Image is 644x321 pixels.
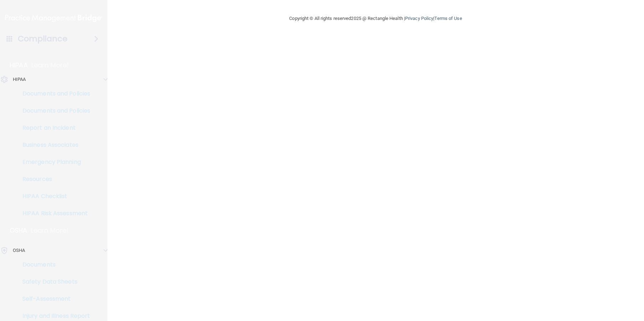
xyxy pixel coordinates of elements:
p: Resources [5,176,102,183]
p: HIPAA [13,75,26,84]
div: Copyright © All rights reserved 2025 @ Rectangle Health | | [245,7,506,30]
p: Safety Data Sheets [5,278,102,285]
p: HIPAA [10,61,28,69]
p: Injury and Illness Report [5,312,102,320]
p: Learn More! [31,226,69,235]
p: Report an Incident [5,124,102,131]
p: OSHA [13,246,25,255]
a: Terms of Use [434,16,462,21]
a: Privacy Policy [405,16,433,21]
p: HIPAA Checklist [5,193,102,200]
p: Emergency Planning [5,159,102,166]
p: OSHA [10,226,27,235]
p: Self-Assessment [5,295,102,302]
h4: Compliance [18,34,67,44]
p: Business Associates [5,141,102,149]
p: Documents and Policies [5,107,102,114]
p: Learn More! [31,61,69,69]
img: PMB logo [5,11,102,25]
p: Documents and Policies [5,90,102,97]
p: Documents [5,261,102,268]
p: HIPAA Risk Assessment [5,210,102,217]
